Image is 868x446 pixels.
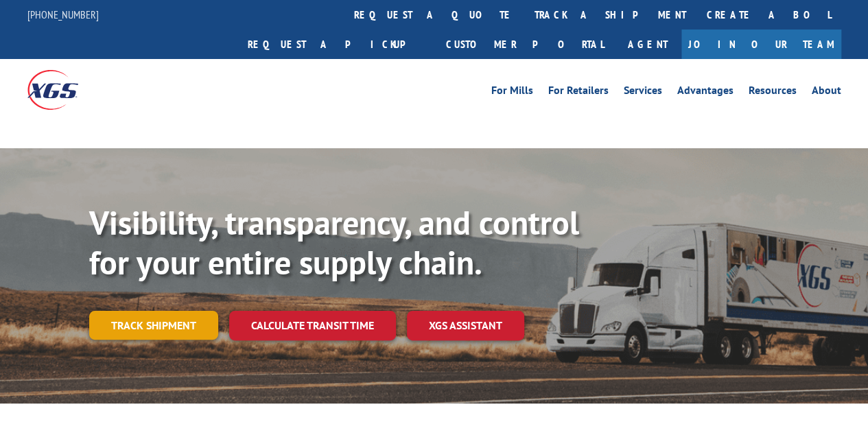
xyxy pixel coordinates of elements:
[677,85,734,100] a: Advantages
[237,30,436,59] a: Request a pickup
[548,85,609,100] a: For Retailers
[491,85,533,100] a: For Mills
[27,8,99,21] a: [PHONE_NUMBER]
[614,30,681,59] a: Agent
[229,311,396,340] a: Calculate transit time
[89,201,579,283] b: Visibility, transparency, and control for your entire supply chain.
[407,311,524,340] a: XGS ASSISTANT
[812,85,841,100] a: About
[624,85,662,100] a: Services
[436,30,614,59] a: Customer Portal
[749,85,797,100] a: Resources
[681,30,841,59] a: Join Our Team
[89,311,218,340] a: Track shipment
